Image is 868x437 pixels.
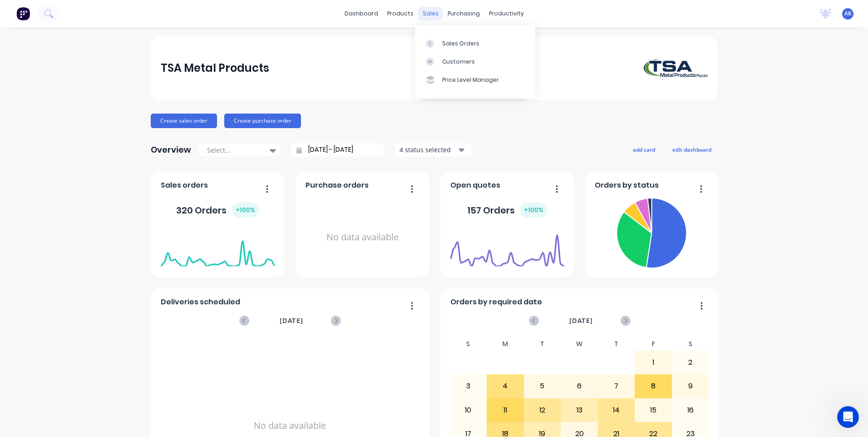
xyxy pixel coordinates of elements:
[450,297,542,308] span: Orders by required date
[443,7,484,20] div: purchasing
[598,375,635,397] div: 7
[672,338,709,351] div: S
[442,76,499,84] div: Price Level Manager
[399,145,457,154] div: 4 status selected
[635,399,671,422] div: 15
[306,180,369,191] span: Purchase orders
[561,399,597,422] div: 13
[524,399,561,422] div: 12
[487,375,523,397] div: 4
[415,34,535,52] a: Sales Orders
[635,351,671,374] div: 1
[598,338,635,351] div: T
[442,58,475,66] div: Customers
[442,40,479,48] div: Sales Orders
[672,375,709,397] div: 9
[415,71,535,89] a: Price Level Manager
[161,180,208,191] span: Sales orders
[837,406,859,428] iframe: Intercom live chat
[224,114,301,128] button: Create purchase order
[672,351,709,374] div: 2
[844,10,852,18] span: AK
[635,375,671,397] div: 8
[524,375,561,397] div: 5
[450,338,487,351] div: S
[450,375,487,397] div: 3
[161,297,240,308] span: Deliveries scheduled
[627,144,661,155] button: add card
[161,59,269,77] div: TSA Metal Products
[280,316,303,326] span: [DATE]
[561,375,597,397] div: 6
[415,53,535,71] a: Customers
[524,338,561,351] div: T
[598,399,635,422] div: 14
[16,7,30,20] img: Factory
[340,7,383,20] a: dashboard
[644,59,707,78] img: TSA Metal Products
[487,399,523,422] div: 11
[450,180,500,191] span: Open quotes
[467,203,547,218] div: 157 Orders
[176,203,259,218] div: 320 Orders
[520,203,547,218] div: + 100 %
[569,316,593,326] span: [DATE]
[395,143,472,157] button: 4 status selected
[306,194,419,280] div: No data available
[672,399,709,422] div: 16
[484,7,528,20] div: productivity
[450,399,487,422] div: 10
[635,338,672,351] div: F
[487,338,524,351] div: M
[151,114,217,128] button: Create sales order
[383,7,418,20] div: products
[666,144,717,155] button: edit dashboard
[151,141,191,159] div: Overview
[595,180,659,191] span: Orders by status
[418,7,443,20] div: sales
[232,203,259,218] div: + 100 %
[561,338,598,351] div: W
